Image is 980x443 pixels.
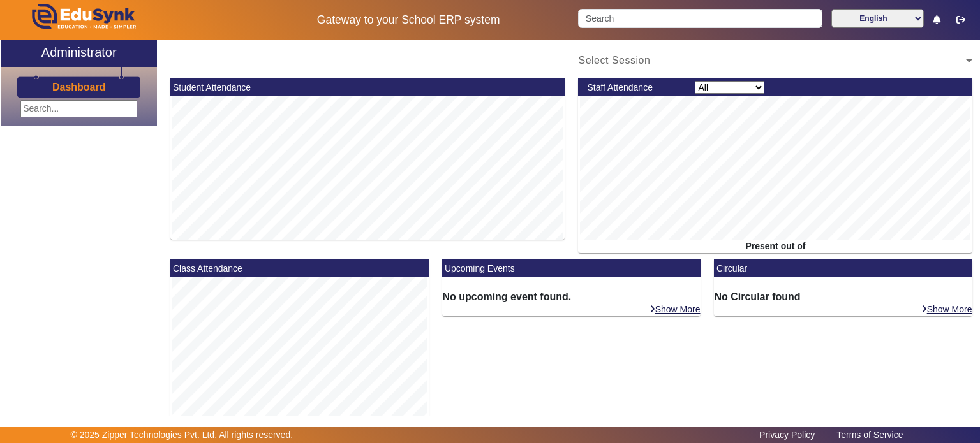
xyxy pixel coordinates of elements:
[714,291,972,303] h6: No Circular found
[753,426,821,443] a: Privacy Policy
[578,9,822,28] input: Search
[921,303,973,315] a: Show More
[71,428,293,442] p: © 2025 Zipper Technologies Pvt. Ltd. All rights reserved.
[52,80,107,94] a: Dashboard
[1,40,157,67] a: Administrator
[649,303,701,315] a: Show More
[578,240,972,253] div: Present out of
[170,78,565,96] mat-card-header: Student Attendance
[714,259,972,277] mat-card-header: Circular
[41,45,117,60] h2: Administrator
[442,259,701,277] mat-card-header: Upcoming Events
[442,291,701,303] h6: No upcoming event found.
[578,55,650,66] span: Select Session
[52,81,106,93] h3: Dashboard
[170,259,429,277] mat-card-header: Class Attendance
[581,81,688,94] div: Staff Attendance
[252,13,565,27] h5: Gateway to your School ERP system
[20,100,137,117] input: Search...
[830,426,909,443] a: Terms of Service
